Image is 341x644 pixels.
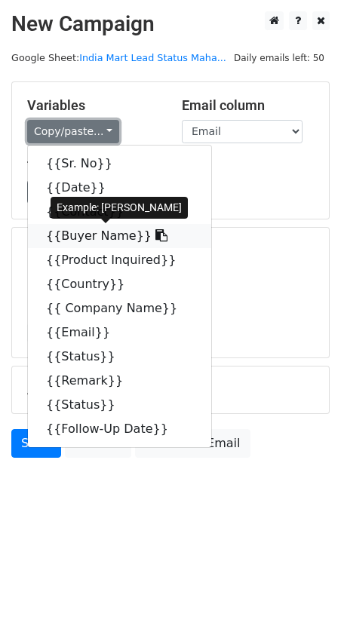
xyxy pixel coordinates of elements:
[51,197,188,219] div: Example: [PERSON_NAME]
[11,429,61,458] a: Send
[11,11,330,37] h2: New Campaign
[11,52,226,63] small: Google Sheet:
[28,248,211,272] a: {{Product Inquired}}
[28,369,211,393] a: {{Remark}}
[28,417,211,441] a: {{Follow-Up Date}}
[182,97,314,114] h5: Email column
[28,296,211,320] a: {{ Company Name}}
[28,320,211,345] a: {{Email}}
[28,224,211,248] a: {{Buyer Name}}
[266,572,341,644] iframe: Chat Widget
[28,272,211,296] a: {{Country}}
[28,200,211,224] a: {{Contact}}
[28,393,211,417] a: {{Status}}
[28,152,211,176] a: {{Sr. No}}
[229,52,330,63] a: Daily emails left: 50
[28,176,211,200] a: {{Date}}
[229,50,330,66] span: Daily emails left: 50
[27,97,159,114] h5: Variables
[27,120,119,143] a: Copy/paste...
[28,345,211,369] a: {{Status}}
[79,52,226,63] a: India Mart Lead Status Maha...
